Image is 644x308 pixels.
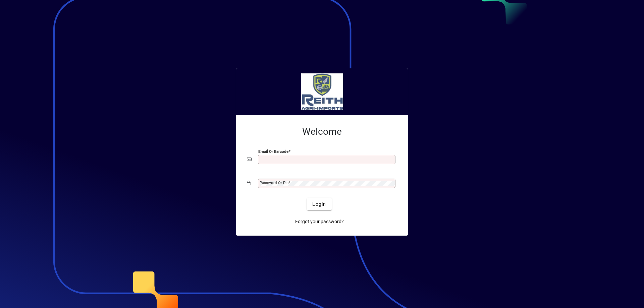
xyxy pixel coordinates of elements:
span: Forgot your password? [295,218,344,225]
mat-label: Password or Pin [260,180,288,185]
a: Forgot your password? [292,215,346,228]
h2: Welcome [247,126,397,137]
mat-label: Email or Barcode [258,149,288,154]
span: Login [312,201,326,208]
button: Login [307,198,331,210]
